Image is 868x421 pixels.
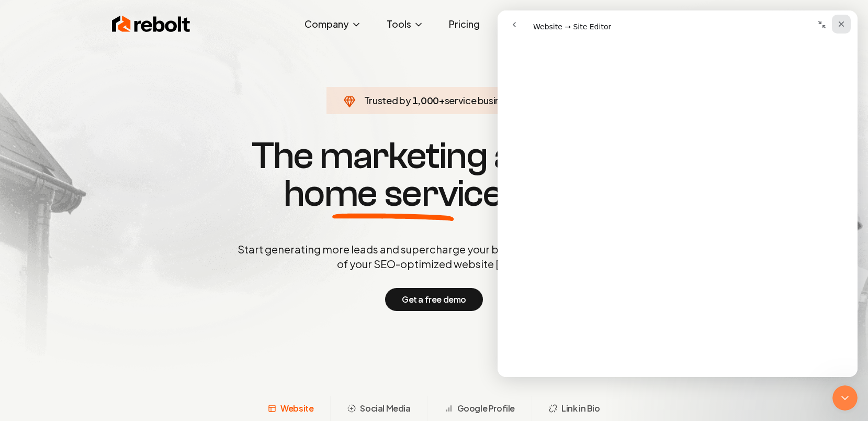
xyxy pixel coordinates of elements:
[412,93,439,108] span: 1,000
[364,94,411,106] span: Trusted by
[284,175,503,213] span: home service
[360,402,410,415] span: Social Media
[457,402,515,415] span: Google Profile
[280,402,313,415] span: Website
[498,10,858,377] iframe: Intercom live chat
[385,288,483,311] button: Get a free demo
[439,94,445,106] span: +
[183,137,685,213] h1: The marketing arm for pros
[832,385,858,411] iframe: Intercom live chat
[561,402,600,415] span: Link in Bio
[235,242,633,271] p: Start generating more leads and supercharge your business. Get a free preview of your SEO-optimiz...
[445,94,525,106] span: service businesses
[378,14,432,35] button: Tools
[112,14,190,35] img: Rebolt Logo
[441,14,488,35] a: Pricing
[497,14,572,35] a: Case Studies
[296,14,370,35] button: Company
